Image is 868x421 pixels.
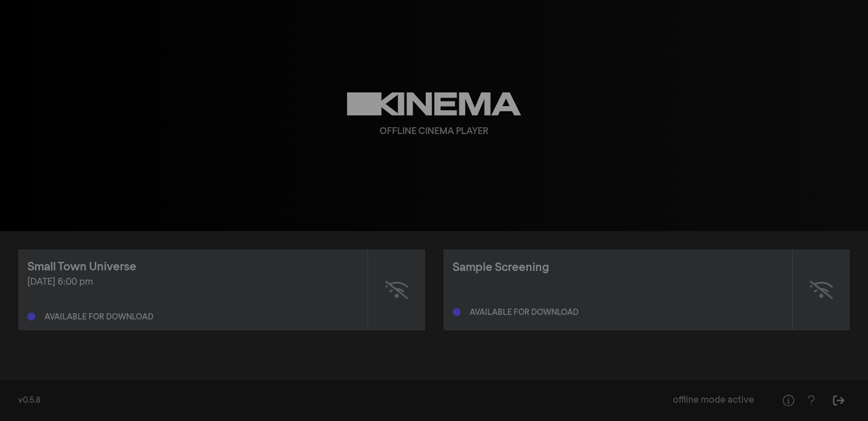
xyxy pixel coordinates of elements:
[27,276,358,289] div: [DATE] 6:00 pm
[800,389,822,412] button: Help
[470,309,579,317] div: Available for download
[673,394,754,407] div: offline mode active
[380,125,488,139] div: Offline Cinema Player
[18,395,673,407] div: v0.5.8
[27,258,136,276] div: Small Town Universe
[453,259,549,276] div: Sample Screening
[777,389,800,412] button: Help
[827,389,850,412] button: Sign Out
[45,313,154,321] div: Available for download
